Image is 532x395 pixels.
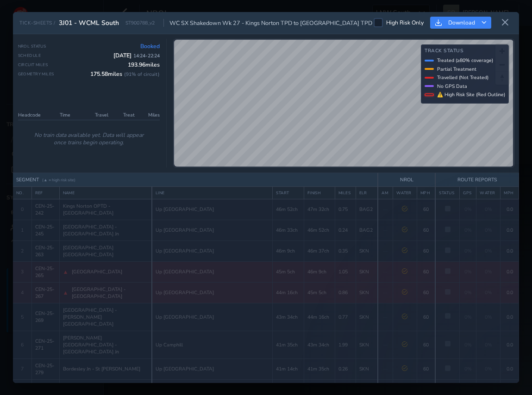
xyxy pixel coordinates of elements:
span: ( 91 % of circuit) [124,71,160,78]
span: — [383,247,388,254]
th: MILES [335,186,356,199]
span: — [383,206,388,213]
td: 0.0 [501,303,519,331]
th: NROL [378,173,435,187]
span: 193.96 miles [128,61,160,68]
th: WATER [393,186,417,199]
span: 14:24 - 22:24 [133,52,160,59]
th: ROUTE REPORTS [435,173,519,187]
th: WATER [476,186,501,199]
td: 45m 5ch [273,261,304,282]
td: 1.99 [335,331,356,358]
span: — [383,314,388,321]
td: 60 [417,303,435,331]
td: 46m 9ch [273,241,304,261]
td: 0.0 [501,220,519,241]
td: SKN [356,261,378,282]
th: SEGMENT [13,173,378,187]
span: 0% [464,227,472,234]
td: 46m 9ch [304,261,335,282]
span: 0% [485,341,492,348]
td: 60 [417,199,435,220]
td: 43m 34ch [273,303,304,331]
td: 0.35 [335,241,356,261]
th: NAME [59,186,152,199]
td: 46m 52ch [273,199,304,220]
th: MPH [501,186,519,199]
td: SKN [356,282,378,303]
td: 46m 33ch [273,220,304,241]
span: Partial Treatment [437,66,476,73]
span: 0% [464,206,472,213]
th: AM [378,186,393,199]
td: Up [GEOGRAPHIC_DATA] [152,358,273,379]
td: Up [GEOGRAPHIC_DATA] [152,199,273,220]
td: 44m 16ch [273,282,304,303]
td: 0.26 [335,358,356,379]
td: SKN [356,303,378,331]
span: 0% [485,289,492,296]
td: 0.75 [335,199,356,220]
span: 0% [485,206,492,213]
td: 1.05 [335,261,356,282]
th: START [273,186,304,199]
td: 60 [417,241,435,261]
span: 0% [464,268,472,275]
span: [PERSON_NAME][GEOGRAPHIC_DATA] - [GEOGRAPHIC_DATA] Jn [63,334,149,355]
th: Miles [138,110,160,120]
td: 45m 5ch [304,282,335,303]
td: SKN [356,331,378,358]
span: Travelled (Not Treated) [437,74,488,81]
span: 0% [485,268,492,275]
canvas: Map [174,40,513,167]
span: 0% [464,341,472,348]
td: Up [GEOGRAPHIC_DATA] [152,282,273,303]
td: BAG2 [356,199,378,220]
td: SKN [356,241,378,261]
th: ELR [356,186,378,199]
td: No train data available yet. Data will appear once trains begin operating. [18,120,160,158]
span: [GEOGRAPHIC_DATA] - [PERSON_NAME][GEOGRAPHIC_DATA] [63,307,149,327]
td: 0.0 [501,199,519,220]
td: 0.0 [501,241,519,261]
span: [GEOGRAPHIC_DATA] [GEOGRAPHIC_DATA] [63,244,149,258]
td: 41m 35ch [273,331,304,358]
span: — [383,227,388,234]
span: 0% [485,227,492,234]
td: Up [GEOGRAPHIC_DATA] [152,303,273,331]
span: — [383,289,388,296]
th: FINISH [304,186,335,199]
span: [GEOGRAPHIC_DATA] - [GEOGRAPHIC_DATA] Jn [63,223,149,237]
span: 175.58 miles [90,70,160,78]
td: 46m 52ch [304,220,335,241]
th: LINE [152,186,273,199]
td: 0.0 [501,282,519,303]
span: 0% [464,314,472,321]
span: — [383,341,388,348]
td: 43m 34ch [304,331,335,358]
th: Treat [111,110,138,120]
span: [GEOGRAPHIC_DATA] - [GEOGRAPHIC_DATA] [72,286,148,300]
td: 0.0 [501,261,519,282]
td: Up [GEOGRAPHIC_DATA] [152,261,273,282]
span: 0% [485,314,492,321]
iframe: Intercom live chat [501,364,523,386]
td: Up [GEOGRAPHIC_DATA] [152,220,273,241]
span: — [383,268,388,275]
th: GPS [460,186,476,199]
td: 44m 16ch [304,303,335,331]
td: BAG2 [356,220,378,241]
td: 60 [417,261,435,282]
td: 60 [417,331,435,358]
td: Up Camphill [152,331,273,358]
td: 0.77 [335,303,356,331]
span: 0% [464,289,472,296]
td: 0.0 [501,331,519,358]
th: MPH [417,186,435,199]
td: 0.24 [335,220,356,241]
td: 0.86 [335,282,356,303]
span: ⚠ High Risk Site (Red Outline) [437,91,505,98]
h4: Track Status [425,48,505,54]
td: Up [GEOGRAPHIC_DATA] [152,241,273,261]
span: Treated (≥80% coverage) [437,57,493,64]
